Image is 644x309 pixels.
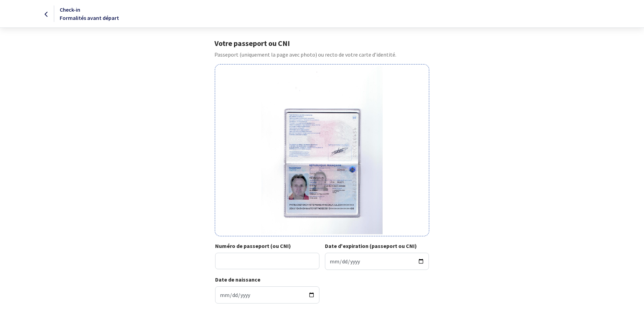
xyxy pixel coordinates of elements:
img: cretoni-stephane.jpg [260,64,385,236]
span: Check-in Formalités avant départ [60,6,119,21]
strong: Numéro de passeport (ou CNI) [215,242,291,249]
h1: Votre passeport ou CNI [214,39,430,48]
p: Passeport (uniquement la page avec photo) ou recto de votre carte d’identité. [214,50,430,59]
strong: Date d'expiration (passeport ou CNI) [325,242,417,249]
strong: Date de naissance [215,276,260,283]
